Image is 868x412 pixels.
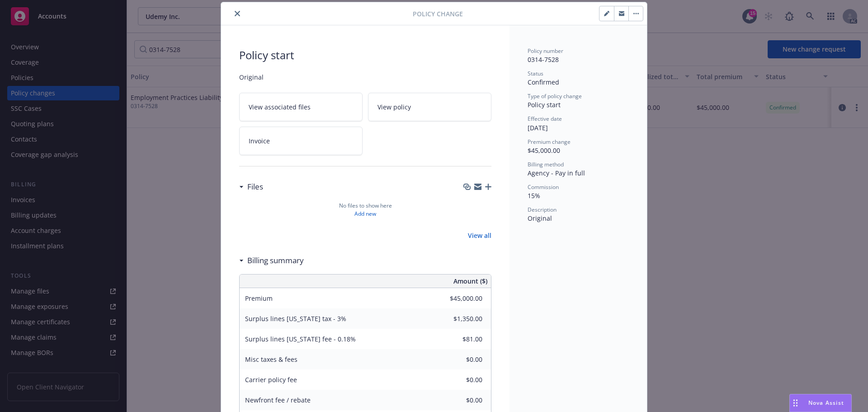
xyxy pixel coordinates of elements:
span: Amount ($) [453,276,487,286]
a: Invoice [239,127,363,155]
div: Billing summary [239,255,304,266]
a: View associated files [239,93,363,121]
span: 15% [528,191,540,200]
span: [DATE] [528,123,548,132]
span: Commission [528,183,559,191]
span: Policy start [528,100,561,109]
button: Nova Assist [789,394,852,412]
span: Policy start [239,47,491,63]
span: Status [528,70,543,77]
div: Drag to move [790,394,801,412]
span: Billing method [528,161,564,168]
span: View associated files [249,102,311,112]
span: Premium [245,294,273,303]
span: Original [239,72,491,82]
h3: Billing summary [247,255,304,266]
input: 0.00 [429,312,488,325]
a: View all [468,231,491,240]
input: 0.00 [429,352,488,366]
span: Newfront fee / rebate [245,396,311,404]
span: Surplus lines [US_STATE] fee - 0.18% [245,335,356,343]
span: Type of policy change [528,92,582,100]
span: Policy number [528,47,563,55]
span: Effective date [528,115,562,123]
h3: Files [247,181,263,193]
span: Nova Assist [808,399,844,407]
span: Surplus lines [US_STATE] tax - 3% [245,314,346,323]
button: close [232,8,243,19]
span: Description [528,206,557,213]
div: Files [239,181,263,193]
span: Carrier policy fee [245,375,297,384]
span: Premium change [528,138,571,146]
span: Confirmed [528,78,559,86]
span: 0314-7528 [528,55,559,64]
a: Add new [354,210,376,218]
span: Misc taxes & fees [245,355,297,364]
span: Invoice [249,136,270,146]
input: 0.00 [429,373,488,386]
input: 0.00 [429,291,488,305]
a: View policy [368,93,491,121]
span: $45,000.00 [528,146,560,155]
span: View policy [377,102,411,112]
span: Agency - Pay in full [528,169,585,177]
span: Original [528,214,552,223]
input: 0.00 [429,393,488,407]
span: Policy Change [413,9,463,19]
input: 0.00 [429,332,488,346]
span: No files to show here [339,202,392,210]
